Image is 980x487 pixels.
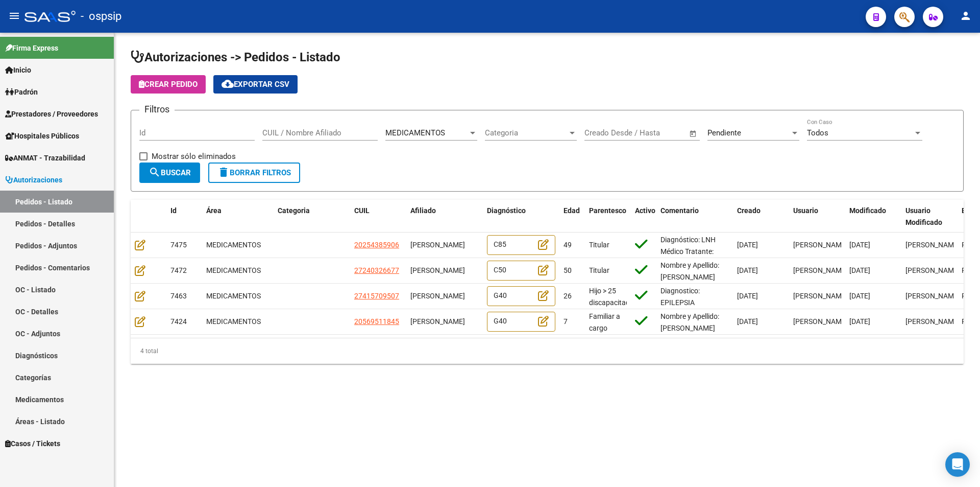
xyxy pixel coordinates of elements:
[217,168,291,177] span: Borrar Filtros
[149,166,161,178] mat-icon: search
[845,200,901,234] datatable-header-cell: Modificado
[487,286,555,306] div: G40
[139,80,198,89] span: Crear Pedido
[354,266,399,274] span: 27240326677
[487,206,526,215] span: Diagnóstico
[905,206,942,226] span: Usuario Modificado
[737,266,758,274] span: [DATE]
[589,287,634,307] span: Hijo > 25 discapacitado
[166,200,202,234] datatable-header-cell: Id
[5,108,98,120] span: Prestadores / Proveedores
[737,206,761,215] span: Creado
[485,128,568,137] span: Categoria
[385,128,445,137] span: MEDICAMENTOS
[81,5,121,28] span: - ospsip
[707,128,741,137] span: Pendiente
[559,200,585,234] datatable-header-cell: Edad
[5,174,62,185] span: Autorizaciones
[5,152,85,164] span: ANMAT - Trazabilidad
[222,78,234,90] mat-icon: cloud_download
[5,42,58,54] span: Firma Express
[563,317,568,326] span: 7
[660,236,723,337] span: Diagnóstico: LNH Médico Tratante: [PERSON_NAME]: [PHONE_NUMBER]. Correo electrónico: [EMAIL_ADDRE...
[563,206,580,215] span: Edad
[905,317,960,326] span: [PERSON_NAME]
[793,292,848,300] span: [PERSON_NAME]
[222,80,289,89] span: Exportar CSV
[131,338,964,364] div: 4 total
[737,241,758,249] span: [DATE]
[131,75,206,94] button: Crear Pedido
[635,206,655,215] span: Activo
[487,235,555,255] div: C85
[589,312,620,332] span: Familiar a cargo
[206,266,261,274] span: MEDICAMENTOS
[660,287,727,446] span: Diagnostico: EPILEPSIA REFRACTARIA (CUD) Medico Tratante: [PERSON_NAME] Teléfono: [PHONE_NUMBER] ...
[354,241,399,249] span: 20254385906
[8,10,20,22] mat-icon: menu
[483,200,559,234] datatable-header-cell: Diagnóstico
[487,312,555,332] div: G40
[563,241,572,249] span: 49
[410,266,465,274] span: [PERSON_NAME]
[656,200,733,234] datatable-header-cell: Comentario
[660,261,729,432] span: Nombre y Apellido: [PERSON_NAME] [PERSON_NAME] Diagnostico: Ca. de mama Medico Tratante: [PERSON_...
[563,292,572,300] span: 26
[206,206,222,215] span: Área
[660,206,699,215] span: Comentario
[789,200,845,234] datatable-header-cell: Usuario
[152,150,236,163] span: Mostrar sólo eliminados
[410,241,465,249] span: [PERSON_NAME]
[354,317,399,326] span: 20569511845
[350,200,406,234] datatable-header-cell: CUIL
[170,206,177,215] span: Id
[206,241,261,249] span: MEDICAMENTOS
[563,266,572,274] span: 50
[849,241,870,249] span: [DATE]
[849,292,870,300] span: [DATE]
[660,312,722,483] span: Nombre y Apellido: [PERSON_NAME] Diagnostico: Epilepsia Medico Tratante: [PERSON_NAME] Teléfono: ...
[202,200,274,234] datatable-header-cell: Área
[849,206,886,215] span: Modificado
[149,168,191,177] span: Buscar
[139,163,200,183] button: Buscar
[410,317,465,326] span: [PERSON_NAME]
[354,206,370,215] span: CUIL
[5,64,31,76] span: Inicio
[206,292,261,300] span: MEDICAMENTOS
[410,292,465,300] span: [PERSON_NAME]
[213,75,298,94] button: Exportar CSV
[901,200,958,234] datatable-header-cell: Usuario Modificado
[5,86,38,98] span: Padrón
[487,261,555,281] div: C50
[589,241,609,249] span: Titular
[139,102,175,117] h3: Filtros
[849,317,870,326] span: [DATE]
[170,317,187,326] span: 7424
[217,166,230,178] mat-icon: delete
[905,241,960,249] span: [PERSON_NAME]
[410,206,436,215] span: Afiliado
[737,292,758,300] span: [DATE]
[737,317,758,326] span: [DATE]
[170,241,187,249] span: 7475
[793,241,848,249] span: [PERSON_NAME]
[807,128,828,137] span: Todos
[5,130,79,142] span: Hospitales Públicos
[905,292,960,300] span: [PERSON_NAME]
[406,200,483,234] datatable-header-cell: Afiliado
[208,163,300,183] button: Borrar Filtros
[5,438,60,449] span: Casos / Tickets
[793,317,848,326] span: [PERSON_NAME]
[170,292,187,300] span: 7463
[945,452,970,477] div: Open Intercom Messenger
[585,200,631,234] datatable-header-cell: Parentesco
[206,317,261,326] span: MEDICAMENTOS
[733,200,789,234] datatable-header-cell: Creado
[631,200,656,234] datatable-header-cell: Activo
[170,266,187,274] span: 7472
[635,128,684,137] input: Fecha fin
[905,266,960,274] span: [PERSON_NAME]
[793,206,818,215] span: Usuario
[278,206,310,215] span: Categoria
